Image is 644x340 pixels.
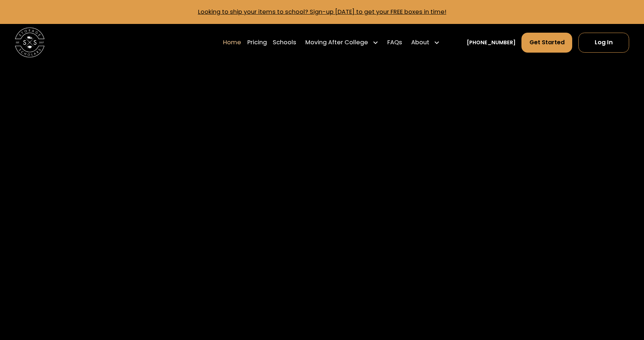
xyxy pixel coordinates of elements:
[198,8,446,16] a: Looking to ship your items to school? Sign-up [DATE] to get your FREE boxes in time!
[578,33,629,53] a: Log In
[273,32,296,53] a: Schools
[15,28,45,57] img: Storage Scholars main logo
[223,32,241,53] a: Home
[387,32,402,53] a: FAQs
[467,39,516,47] a: [PHONE_NUMBER]
[247,32,267,53] a: Pricing
[305,38,368,47] div: Moving After College
[521,33,572,53] a: Get Started
[411,38,429,47] div: About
